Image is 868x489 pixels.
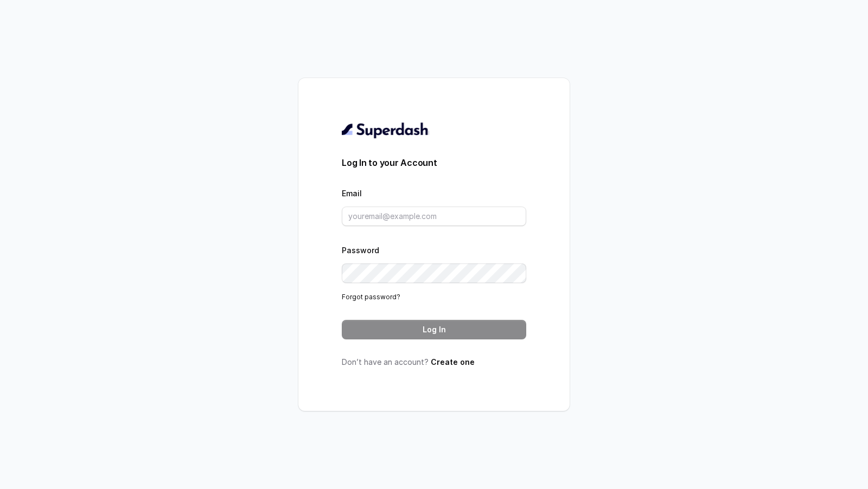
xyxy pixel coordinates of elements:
[342,246,379,255] label: Password
[342,121,429,139] img: light.svg
[342,357,526,368] p: Don’t have an account?
[342,293,400,301] a: Forgot password?
[342,189,362,198] label: Email
[431,357,475,366] a: Create one
[342,320,526,339] button: Log In
[342,207,526,226] input: youremail@example.com
[342,156,526,169] h3: Log In to your Account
